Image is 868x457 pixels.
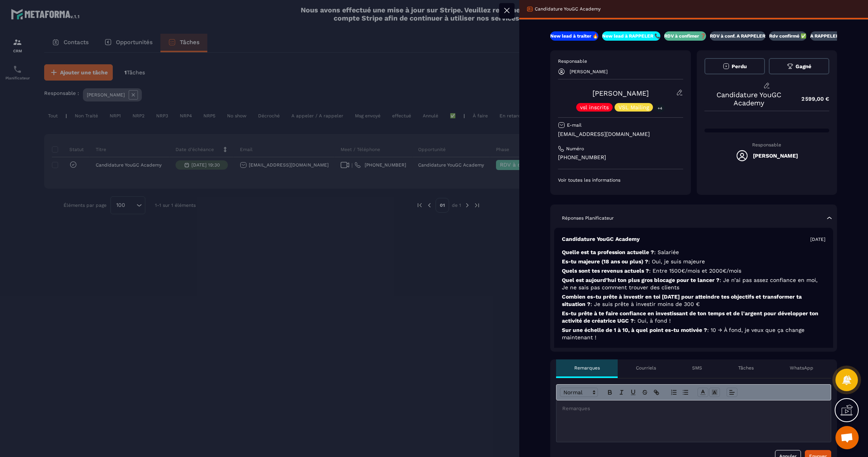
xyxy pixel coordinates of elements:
[692,365,702,371] p: SMS
[570,69,608,74] p: [PERSON_NAME]
[732,64,747,69] span: Perdu
[704,91,794,107] p: Candidature YouGC Academy
[562,235,640,243] p: Candidature YouGC Academy
[591,301,700,307] span: : Je suis prête à investir moins de 300 €
[790,365,813,371] p: WhatsApp
[558,177,683,183] p: Voir toutes les informations
[796,64,811,69] span: Gagné
[602,33,660,39] p: New lead à RAPPELER 📞
[592,89,649,97] a: [PERSON_NAME]
[562,267,825,275] p: Quels sont tes revenus actuels ?
[648,258,705,265] span: : Oui, je suis majeure
[550,33,598,39] p: New lead à traiter 🔥
[566,146,584,152] p: Numéro
[769,33,806,39] p: Rdv confirmé ✅
[574,365,600,371] p: Remarques
[567,122,582,128] p: E-mail
[710,33,765,39] p: RDV à conf. A RAPPELER
[664,33,706,39] p: RDV à confimer ❓
[562,326,825,341] p: Sur une échelle de 1 à 10, à quel point es-tu motivée ?
[535,6,601,12] p: Candidature YouGC Academy
[649,268,741,274] span: : Entre 1500€/mois et 2000€/mois
[562,249,825,256] p: Quelle est ta profession actuelle ?
[636,365,656,371] p: Courriels
[618,105,649,110] p: VSL Mailing
[835,426,859,449] a: Ouvrir le chat
[704,58,765,74] button: Perdu
[810,236,825,242] p: [DATE]
[558,154,683,161] p: [PHONE_NUMBER]
[634,318,671,324] span: : Oui, à fond !
[769,58,829,74] button: Gagné
[704,142,830,148] p: Responsable
[562,277,825,291] p: Quel est aujourd’hui ton plus gros blocage pour te lancer ?
[562,215,614,221] p: Réponses Planificateur
[562,293,825,308] p: Combien es-tu prête à investir en toi [DATE] pour atteindre tes objectifs et transformer ta situa...
[562,258,825,265] p: Es-tu majeure (18 ans ou plus) ?
[738,365,754,371] p: Tâches
[558,58,683,64] p: Responsable
[580,105,609,110] p: vsl inscrits
[562,310,825,325] p: Es-tu prête à te faire confiance en investissant de ton temps et de l'argent pour développer ton ...
[558,131,683,138] p: [EMAIL_ADDRESS][DOMAIN_NAME]
[655,104,665,112] p: +4
[794,91,829,107] p: 2 599,00 €
[654,249,679,255] span: : Salariée
[753,153,798,159] h5: [PERSON_NAME]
